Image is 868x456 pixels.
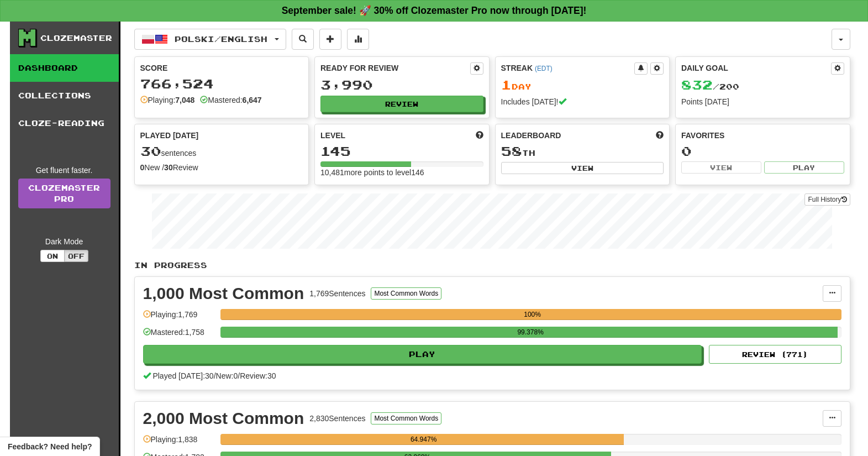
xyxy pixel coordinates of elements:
[309,288,365,299] div: 1,769 Sentences
[501,62,635,74] div: Streak
[501,144,664,159] div: th
[224,309,841,320] div: 100%
[347,29,369,50] button: More stats
[501,130,561,141] span: Leaderboard
[140,95,195,106] div: Playing:
[320,167,483,178] div: 10,481 more points to level 146
[681,96,844,107] div: Points [DATE]
[764,161,844,174] button: Play
[140,143,161,159] span: 30
[18,165,111,176] div: Get fluent faster.
[681,161,761,174] button: View
[140,62,303,74] div: Score
[681,82,739,91] span: / 200
[681,144,844,158] div: 0
[309,413,365,424] div: 2,830 Sentences
[10,109,119,137] a: Cloze-Reading
[320,96,483,112] button: Review
[216,371,238,380] span: New: 0
[140,163,145,172] strong: 0
[40,250,65,262] button: On
[214,371,216,380] span: /
[140,130,199,141] span: Played [DATE]
[164,163,173,172] strong: 30
[40,33,112,44] div: Clozemaster
[804,193,850,206] button: Full History
[175,96,194,104] strong: 7,048
[501,96,664,107] div: Includes [DATE]!
[535,65,553,72] a: (EDT)
[18,179,111,208] a: ClozemasterPro
[371,287,441,300] button: Most Common Words
[681,62,831,75] div: Daily Goal
[143,309,215,327] div: Playing: 1,769
[143,345,702,364] button: Play
[292,29,314,50] button: Search sentences
[64,250,88,262] button: Off
[243,96,262,104] strong: 6,647
[10,54,119,82] a: Dashboard
[143,434,215,452] div: Playing: 1,838
[224,327,838,338] div: 99.378%
[709,345,841,364] button: Review (771)
[152,371,213,380] span: Played [DATE]: 30
[224,434,624,445] div: 64.947%
[143,285,304,302] div: 1,000 Most Common
[501,143,522,159] span: 58
[8,441,92,452] span: Open feedback widget
[681,77,713,92] span: 832
[140,77,303,91] div: 766,524
[238,371,240,380] span: /
[240,371,276,380] span: Review: 30
[320,78,483,92] div: 3,990
[476,130,483,141] span: Score more points to level up
[681,130,844,141] div: Favorites
[175,34,267,44] span: Polski / English
[320,130,345,141] span: Level
[134,260,850,271] p: In Progress
[143,327,215,345] div: Mastered: 1,758
[319,29,341,50] button: Add sentence to collection
[140,144,303,159] div: sentences
[282,5,587,16] strong: September sale! 🚀 30% off Clozemaster Pro now through [DATE]!
[501,78,664,92] div: Day
[143,410,304,427] div: 2,000 Most Common
[501,77,512,92] span: 1
[140,162,303,173] div: New / Review
[371,412,441,424] button: Most Common Words
[320,62,470,74] div: Ready for Review
[320,144,483,158] div: 145
[501,162,664,174] button: View
[18,236,111,247] div: Dark Mode
[134,29,286,50] button: Polski/English
[10,82,119,109] a: Collections
[200,95,261,106] div: Mastered:
[656,130,664,141] span: This week in points, UTC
